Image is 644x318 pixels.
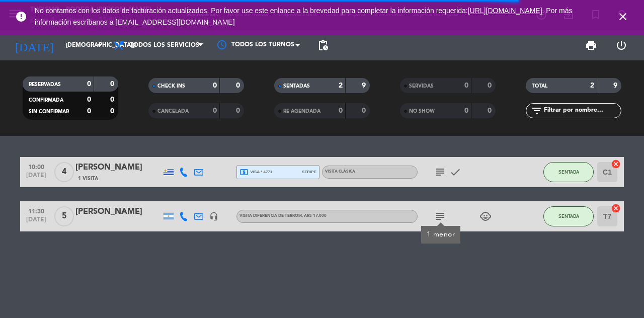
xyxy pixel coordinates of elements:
strong: 0 [87,81,91,88]
span: TOTAL [532,84,547,89]
span: [DATE] [24,172,49,184]
span: CHECK INS [157,84,185,89]
i: child_care [479,210,492,222]
strong: 0 [87,96,91,103]
input: Filtrar por nombre... [543,105,621,116]
i: [DATE] [8,34,61,56]
i: error [15,11,27,23]
i: cancel [611,203,621,213]
i: subject [434,166,446,178]
span: 10:00 [24,161,49,172]
span: , ARS 17.000 [302,214,327,218]
button: SENTADA [543,162,594,182]
i: power_settings_new [615,39,627,51]
i: arrow_drop_down [94,39,106,51]
strong: 0 [236,82,242,89]
span: SERVIDAS [409,84,434,89]
strong: 0 [110,108,116,115]
span: 11:30 [24,205,49,216]
a: . Por más información escríbanos a [EMAIL_ADDRESS][DOMAIN_NAME] [35,7,572,26]
strong: 0 [362,107,368,114]
div: 1 menor [427,229,455,240]
span: RESERVADAS [29,82,61,87]
i: cancel [611,159,621,169]
strong: 0 [488,82,494,89]
span: CONFIRMADA [29,98,63,103]
strong: 0 [464,82,468,89]
span: SENTADAS [283,84,310,89]
strong: 0 [464,107,468,114]
span: Todos los servicios [130,42,199,49]
span: stripe [302,169,316,175]
span: RE AGENDADA [283,109,320,114]
strong: 0 [213,82,217,89]
span: CANCELADA [157,109,189,114]
span: 4 [54,162,74,182]
button: SENTADA [543,206,594,226]
span: 5 [54,206,74,226]
strong: 9 [362,82,368,89]
strong: 0 [339,107,343,114]
i: filter_list [531,105,543,117]
span: 1 Visita [78,175,98,183]
span: NO SHOW [409,109,435,114]
span: SENTADA [558,169,579,175]
span: print [585,39,597,51]
span: pending_actions [317,39,329,51]
strong: 0 [87,108,91,115]
strong: 9 [613,82,619,89]
strong: 0 [213,107,217,114]
strong: 0 [236,107,242,114]
span: [DATE] [24,216,49,228]
div: LOG OUT [606,30,636,60]
div: [PERSON_NAME] [75,161,161,174]
a: [URL][DOMAIN_NAME] [468,7,542,15]
strong: 2 [590,82,594,89]
span: SIN CONFIRMAR [29,109,69,114]
strong: 2 [339,82,343,89]
span: No contamos con los datos de facturación actualizados. Por favor use este enlance a la brevedad p... [35,7,572,26]
i: close [617,11,629,23]
span: SENTADA [558,213,579,219]
div: [PERSON_NAME] [75,205,161,218]
strong: 0 [110,96,116,103]
span: visa * 4771 [239,168,272,177]
span: VISITA CLÁSICA [325,170,355,174]
i: subject [434,210,446,222]
i: check [449,166,461,178]
i: headset_mic [209,212,218,221]
strong: 0 [110,81,116,88]
span: VISITA DIFERENCIA DE TERROIR [239,214,327,218]
strong: 0 [488,107,494,114]
i: local_atm [239,168,249,177]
